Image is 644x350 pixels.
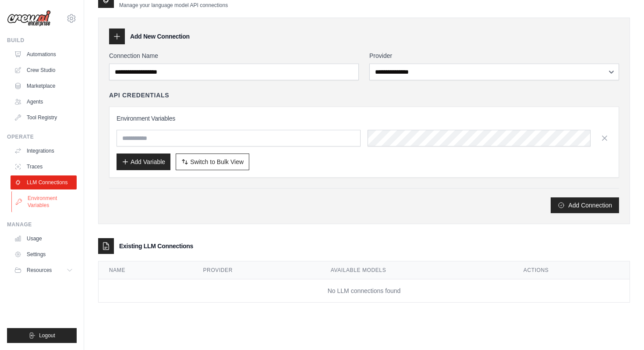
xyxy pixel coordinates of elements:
[11,160,77,174] a: Traces
[130,32,190,41] h3: Add New Connection
[7,221,77,228] div: Manage
[320,261,513,279] th: Available Models
[117,114,612,123] h3: Environment Variables
[11,175,77,189] a: LLM Connections
[11,191,78,212] a: Environment Variables
[27,267,52,274] span: Resources
[11,247,77,261] a: Settings
[99,279,630,303] td: No LLM connections found
[7,328,77,343] button: Logout
[109,91,169,100] h4: API Credentials
[193,261,320,279] th: Provider
[7,133,77,140] div: Operate
[117,154,170,170] button: Add Variable
[11,79,77,93] a: Marketplace
[11,144,77,158] a: Integrations
[11,263,77,277] button: Resources
[513,261,630,279] th: Actions
[11,111,77,125] a: Tool Registry
[190,157,244,166] span: Switch to Bulk View
[11,95,77,109] a: Agents
[119,2,228,9] p: Manage your language model API connections
[11,232,77,246] a: Usage
[7,37,77,44] div: Build
[11,47,77,61] a: Automations
[99,261,193,279] th: Name
[176,154,249,170] button: Switch to Bulk View
[369,51,619,60] label: Provider
[551,197,619,213] button: Add Connection
[109,51,359,60] label: Connection Name
[119,242,193,250] h3: Existing LLM Connections
[39,332,55,339] span: Logout
[7,10,51,27] img: Logo
[11,63,77,77] a: Crew Studio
